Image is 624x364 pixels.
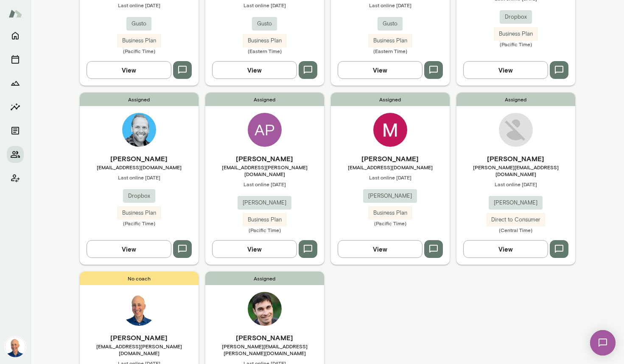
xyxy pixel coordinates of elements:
button: Members [7,146,24,163]
span: (Pacific Time) [331,220,450,227]
img: Mark Lazen [122,292,156,326]
span: [EMAIL_ADDRESS][DOMAIN_NAME] [331,164,450,171]
span: Last online [DATE] [205,2,324,8]
span: (Eastern Time) [331,48,450,54]
button: Insights [7,98,24,115]
span: Assigned [331,92,450,106]
h6: [PERSON_NAME] [331,154,450,164]
span: Last online [DATE] [80,174,199,181]
button: View [338,61,423,79]
span: Business Plan [243,216,287,224]
button: Growth Plan [7,75,24,92]
img: Anthony Schmill [499,113,533,147]
span: [EMAIL_ADDRESS][PERSON_NAME][DOMAIN_NAME] [205,164,324,177]
button: Home [7,27,24,44]
span: Last online [DATE] [205,181,324,188]
span: (Pacific Time) [456,41,575,48]
span: [PERSON_NAME] [363,192,417,200]
span: [PERSON_NAME] [489,199,543,207]
span: Gusto [126,20,151,28]
span: Business Plan [494,30,538,38]
span: Assigned [205,92,324,106]
span: Assigned [456,92,575,106]
span: [PERSON_NAME] [238,199,291,207]
span: (Central Time) [456,227,575,233]
img: Mento [8,6,22,22]
h6: [PERSON_NAME] [456,154,575,164]
span: No coach [80,272,199,285]
span: Assigned [80,92,199,106]
span: [EMAIL_ADDRESS][DOMAIN_NAME] [80,164,199,171]
span: Last online [DATE] [80,2,199,8]
span: Business Plan [368,209,412,217]
button: Client app [7,170,24,187]
h6: [PERSON_NAME] [205,333,324,343]
span: Last online [DATE] [456,181,575,188]
button: View [212,240,297,258]
button: View [87,240,171,258]
button: Sessions [7,51,24,68]
button: Documents [7,122,24,139]
img: Mark Lazen [5,337,25,357]
span: Last online [DATE] [331,174,450,181]
img: Kyle Miller [122,113,156,147]
span: [PERSON_NAME][EMAIL_ADDRESS][PERSON_NAME][DOMAIN_NAME] [205,343,324,356]
span: (Pacific Time) [80,48,199,54]
img: Kevin Ball [248,292,282,326]
h6: [PERSON_NAME] [80,333,199,343]
span: Last online [DATE] [331,2,450,8]
button: View [338,240,423,258]
span: [PERSON_NAME][EMAIL_ADDRESS][DOMAIN_NAME] [456,164,575,177]
span: Business Plan [117,209,161,217]
span: Assigned [205,272,324,285]
button: View [212,61,297,79]
button: View [463,240,548,258]
img: MatthewG Sherman [373,113,407,147]
span: Business Plan [368,36,412,45]
span: Direct to Consumer [486,216,546,224]
span: Gusto [252,20,277,28]
span: (Pacific Time) [80,220,199,227]
span: Gusto [378,20,403,28]
span: (Eastern Time) [205,48,324,54]
button: View [463,61,548,79]
button: View [87,61,171,79]
span: Dropbox [123,192,155,200]
span: Dropbox [500,13,532,21]
span: [EMAIL_ADDRESS][PERSON_NAME][DOMAIN_NAME] [80,343,199,356]
span: Business Plan [117,36,161,45]
span: (Pacific Time) [205,227,324,233]
h6: [PERSON_NAME] [205,154,324,164]
span: Business Plan [243,36,287,45]
h6: [PERSON_NAME] [80,154,199,164]
div: AP [248,113,282,147]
